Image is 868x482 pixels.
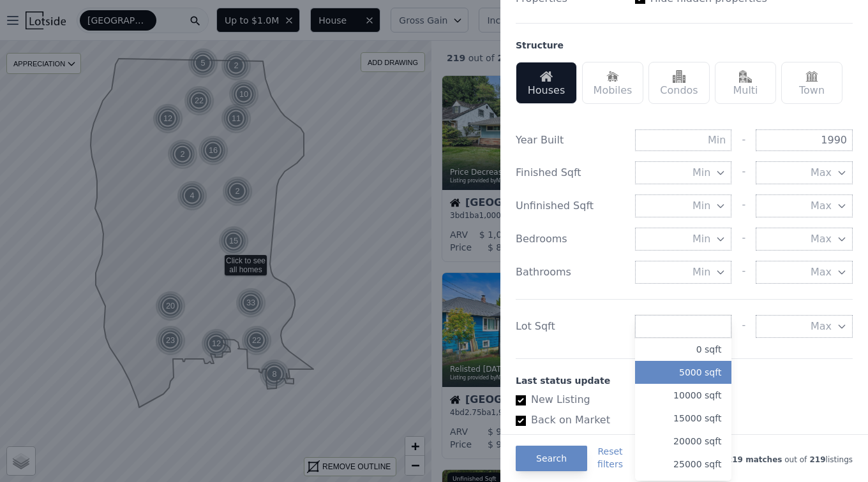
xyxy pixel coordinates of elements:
button: Min [635,194,732,217]
span: Min [692,198,710,214]
span: Max [811,319,832,334]
div: - [742,315,745,338]
button: Min [635,228,732,251]
div: - [742,261,745,284]
div: Unfinished Sqft [516,198,625,214]
div: Last status update [516,374,853,387]
button: Search [516,446,587,471]
div: - [742,129,745,151]
div: Lot Sqft [516,319,625,334]
button: Min [635,261,732,284]
img: Condos [673,70,685,83]
button: Resetfilters [597,445,623,471]
button: Max [756,194,853,217]
div: Bedrooms [516,231,625,247]
button: Max [756,228,853,251]
input: Back on Market [516,416,526,426]
label: Price Change [516,433,842,448]
div: Structure [516,39,564,52]
span: Max [811,265,832,280]
button: 5000 sqft [635,361,732,384]
div: Condos [648,62,710,104]
div: Mobiles [582,62,643,104]
div: Houses [516,62,577,104]
img: Mobiles [606,70,619,83]
button: Max [756,161,853,184]
div: Town [781,62,842,104]
div: Bathrooms [516,265,625,280]
input: Min [635,129,732,151]
div: - [742,228,745,251]
button: Max [756,261,853,284]
label: Back on Market [516,413,842,428]
button: 10000 sqft [635,384,732,407]
button: Min [635,161,732,184]
span: Max [811,231,832,247]
div: Finished Sqft [516,165,625,180]
button: 20000 sqft [635,430,732,453]
button: Max [756,315,853,338]
button: 25000 sqft [635,453,732,476]
span: Min [692,231,710,247]
div: - [742,161,745,184]
input: Max [756,129,853,151]
span: Max [811,198,832,214]
span: Max [811,165,832,180]
input: New Listing [516,395,526,405]
div: Multi [715,62,776,104]
div: Year Built [516,133,625,148]
label: New Listing [516,392,842,407]
button: 0 sqft [635,338,732,361]
img: Town [805,70,818,83]
div: Min [635,315,732,481]
span: Min [692,165,710,180]
img: Multi [739,70,752,83]
div: - [742,194,745,217]
button: 15000 sqft [635,407,732,430]
div: out of listings [623,452,853,465]
span: 219 [807,455,825,464]
span: Min [692,265,710,280]
img: Houses [540,70,553,83]
span: 219 matches [727,455,782,464]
